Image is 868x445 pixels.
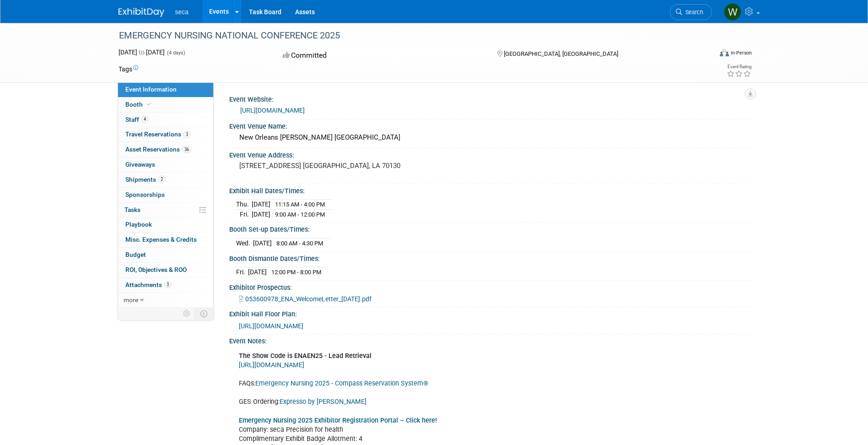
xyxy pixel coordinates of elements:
[125,86,177,93] span: Event Information
[118,233,213,247] a: Misc. Expenses & Credits
[239,361,304,369] a: [URL][DOMAIN_NAME]
[164,281,171,288] span: 3
[271,269,321,276] span: 12:00 PM - 8:00 PM
[125,176,165,183] span: Shipments
[118,82,213,97] a: Event Information
[118,113,213,127] a: Staff4
[124,296,138,304] span: more
[119,49,165,56] span: [DATE] [DATE]
[125,101,153,108] span: Booth
[229,334,750,346] div: Event Notes:
[158,176,165,183] span: 2
[730,49,752,56] div: In-Person
[670,4,712,20] a: Search
[118,142,213,157] a: Asset Reservations36
[239,162,436,170] pre: [STREET_ADDRESS] [GEOGRAPHIC_DATA], LA 70130
[179,308,195,320] td: Personalize Event Tab Strip
[245,295,372,303] span: 053600978_ENA_WelcomeLetter_[DATE].pdf
[229,281,750,292] div: Exhibitor Prospectus:
[166,50,185,56] span: (4 days)
[727,65,751,69] div: Event Rating
[118,127,213,142] a: Travel Reservations3
[118,157,213,172] a: Giveaways
[125,266,187,273] span: ROI, Objectives & ROO
[147,102,151,107] i: Booth reservation complete
[194,308,213,320] td: Toggle Event Tabs
[240,107,305,114] a: [URL][DOMAIN_NAME]
[119,65,138,74] td: Tags
[182,146,191,153] span: 36
[118,217,213,232] a: Playbook
[236,209,252,219] td: Fri.
[125,221,152,228] span: Playbook
[724,3,741,21] img: William Morris
[504,50,618,57] span: [GEOGRAPHIC_DATA], [GEOGRAPHIC_DATA]
[137,49,146,56] span: to
[236,238,253,248] td: Wed.
[125,236,197,243] span: Misc. Expenses & Credits
[239,352,372,360] b: The Show Code is ENAEN25 - Lead Retrieval
[280,48,482,64] div: Committed
[229,119,750,131] div: Event Venue Name:
[275,201,325,208] span: 11:15 AM - 4:00 PM
[125,146,191,153] span: Asset Reservations
[229,222,750,234] div: Booth Set-up Dates/Times:
[720,49,729,56] img: Format-Inperson.png
[229,252,750,263] div: Booth Dismantle Dates/Times:
[229,92,750,104] div: Event Website:
[239,322,303,330] a: [URL][DOMAIN_NAME]
[229,184,750,195] div: Exhibit Hall Dates/Times:
[280,398,367,406] a: Expresso by [PERSON_NAME]
[118,248,213,262] a: Budget
[236,200,252,210] td: Thu.
[682,9,703,16] span: Search
[255,380,428,387] a: Emergency Nursing 2025 - Compass Reservation System®
[236,267,248,277] td: Fri.
[125,191,165,198] span: Sponsorships
[183,131,190,138] span: 3
[125,116,148,123] span: Staff
[252,209,270,219] td: [DATE]
[236,130,743,145] div: New Orleans [PERSON_NAME] [GEOGRAPHIC_DATA]
[118,203,213,217] a: Tasks
[239,295,372,303] a: 053600978_ENA_WelcomeLetter_[DATE].pdf
[119,8,164,17] img: ExhibitDay
[118,278,213,293] a: Attachments3
[118,293,213,308] a: more
[118,188,213,202] a: Sponsorships
[276,240,323,247] span: 8:00 AM - 4:30 PM
[116,27,698,44] div: EMERGENCY NURSING NATIONAL CONFERENCE 2025
[125,251,146,258] span: Budget
[239,417,437,424] a: Emergency Nursing 2025 Exhibitor Registration Portal – Click here!
[118,263,213,277] a: ROI, Objectives & ROO
[118,173,213,187] a: Shipments2
[252,200,270,210] td: [DATE]
[658,48,752,61] div: Event Format
[141,116,148,123] span: 4
[253,238,272,248] td: [DATE]
[124,206,140,213] span: Tasks
[125,281,171,288] span: Attachments
[229,148,750,160] div: Event Venue Address:
[175,8,189,16] span: seca
[248,267,267,277] td: [DATE]
[275,211,325,218] span: 9:00 AM - 12:00 PM
[125,130,190,138] span: Travel Reservations
[229,307,750,319] div: Exhibit Hall Floor Plan:
[118,98,213,112] a: Booth
[125,161,155,168] span: Giveaways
